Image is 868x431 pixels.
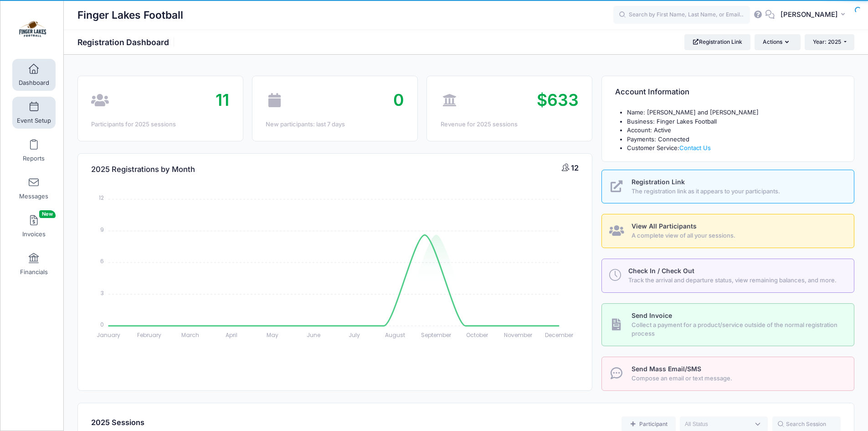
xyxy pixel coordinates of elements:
li: Account: Active [627,126,841,135]
span: Invoices [22,230,46,238]
button: [PERSON_NAME] [775,5,854,26]
span: 0 [393,90,404,110]
div: New participants: last 7 days [266,120,404,129]
span: Dashboard [19,79,49,87]
a: Registration Link [684,34,750,50]
span: Messages [19,192,48,200]
span: 11 [216,90,229,110]
span: Send Invoice [632,312,672,319]
a: Registration Link The registration link as it appears to your participants. [601,170,854,204]
a: Reports [12,135,56,166]
a: Financials [12,248,56,280]
tspan: April [226,331,237,339]
a: Contact Us [679,144,711,151]
li: Customer Service: [627,144,841,153]
h1: Finger Lakes Football [77,5,183,26]
span: Registration Link [632,178,685,186]
tspan: December [545,331,574,339]
tspan: June [307,331,320,339]
a: Messages [12,172,56,204]
tspan: November [504,331,533,339]
button: Year: 2025 [805,34,854,50]
tspan: 3 [101,289,104,296]
tspan: 0 [100,321,104,328]
a: Send Mass Email/SMS Compose an email or text message. [601,357,854,391]
tspan: January [97,331,120,339]
a: Event Setup [12,97,56,129]
span: $633 [537,90,579,110]
span: A complete view of all your sessions. [632,231,844,240]
div: Revenue for 2025 sessions [441,120,579,129]
tspan: May [267,331,278,339]
span: The registration link as it appears to your participants. [632,187,844,196]
tspan: February [138,331,162,339]
span: Reports [23,155,45,162]
span: 12 [571,163,579,172]
h4: 2025 Registrations by Month [91,156,195,182]
a: Finger Lakes Football [0,10,64,53]
span: Compose an email or text message. [632,374,844,383]
textarea: Search [685,420,750,428]
span: New [39,210,56,218]
span: 2025 Sessions [91,418,144,427]
img: Finger Lakes Football [15,14,50,48]
input: Search by First Name, Last Name, or Email... [613,6,750,24]
span: Track the arrival and departure status, view remaining balances, and more. [628,276,843,285]
a: Dashboard [12,59,56,91]
span: Financials [20,268,48,276]
tspan: 12 [99,194,104,202]
span: [PERSON_NAME] [781,10,838,20]
tspan: 9 [100,225,104,233]
tspan: August [385,331,406,339]
a: Check In / Check Out Track the arrival and departure status, view remaining balances, and more. [601,259,854,293]
tspan: October [467,331,489,339]
a: Send Invoice Collect a payment for a product/service outside of the normal registration process [601,303,854,346]
a: InvoicesNew [12,210,56,242]
li: Payments: Connected [627,135,841,144]
div: Participants for 2025 sessions [91,120,229,129]
span: Send Mass Email/SMS [632,365,701,373]
li: Name: [PERSON_NAME] and [PERSON_NAME] [627,108,841,117]
tspan: March [181,331,199,339]
span: Year: 2025 [813,38,841,45]
li: Business: Finger Lakes Football [627,117,841,126]
span: Check In / Check Out [628,267,694,275]
span: View All Participants [632,222,697,230]
span: Collect a payment for a product/service outside of the normal registration process [632,321,844,338]
h4: Account Information [615,79,689,105]
tspan: 6 [100,257,104,265]
a: View All Participants A complete view of all your sessions. [601,214,854,248]
h1: Registration Dashboard [77,37,177,47]
tspan: July [349,331,360,339]
button: Actions [755,34,800,50]
span: Event Setup [17,117,51,125]
tspan: September [421,331,452,339]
